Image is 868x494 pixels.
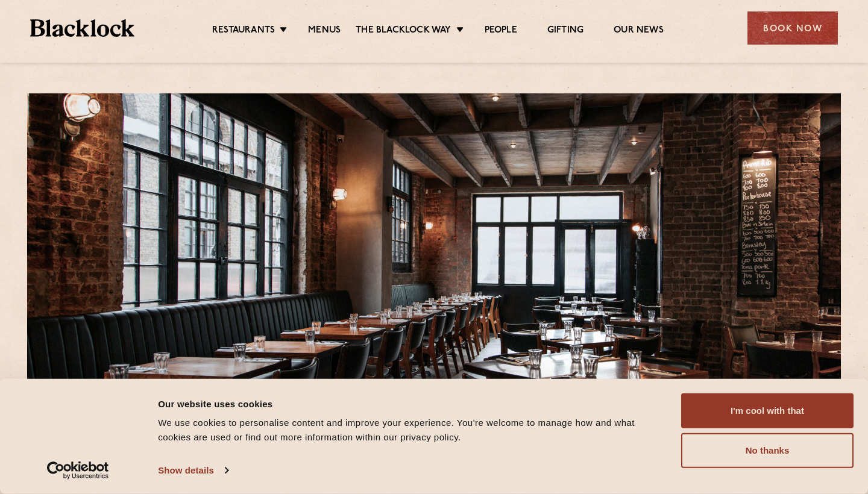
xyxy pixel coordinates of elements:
[747,11,838,45] div: Book Now
[158,416,667,445] div: We use cookies to personalise content and improve your experience. You're welcome to manage how a...
[356,25,451,38] a: The Blacklock Way
[547,25,583,38] a: Gifting
[614,25,664,38] a: Our News
[212,25,275,38] a: Restaurants
[25,461,131,480] a: Usercentrics Cookiebot - opens in a new window
[158,396,667,411] div: Our website uses cookies
[681,433,854,468] button: No thanks
[681,393,854,428] button: I'm cool with that
[308,25,341,38] a: Menus
[485,25,517,38] a: People
[158,461,228,480] a: Show details
[30,19,134,37] img: BL_Textured_Logo-footer-cropped.svg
